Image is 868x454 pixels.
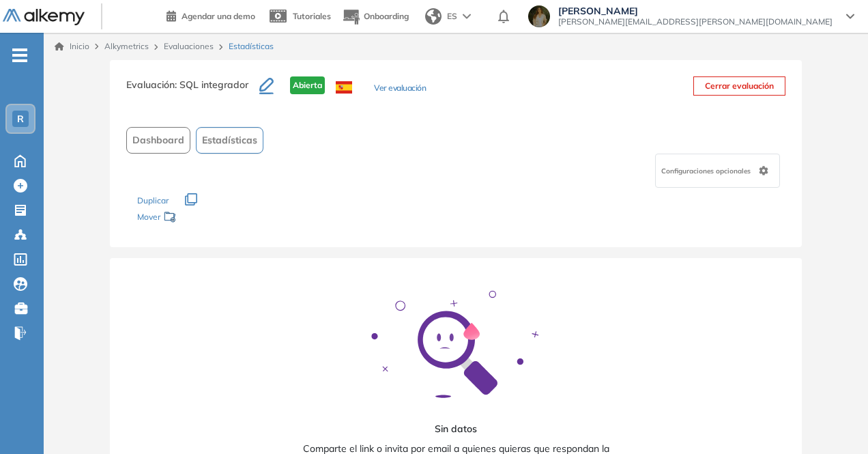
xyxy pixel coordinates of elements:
[463,14,471,19] img: arrow
[364,11,409,21] span: Onboarding
[17,113,24,124] span: R
[290,76,325,94] span: Abierta
[655,154,780,188] div: Configuraciones opcionales
[447,10,457,23] span: ES
[167,7,255,23] a: Agendar una demo
[126,127,190,154] button: Dashboard
[336,81,352,94] img: ESP
[693,76,785,96] button: Cerrar evaluación
[164,41,214,51] a: Evaluaciones
[558,5,833,16] span: [PERSON_NAME]
[202,133,257,147] span: Estadísticas
[196,127,263,154] button: Estadísticas
[661,166,753,176] span: Configuraciones opcionales
[132,133,184,147] span: Dashboard
[374,82,426,96] button: Ver evaluación
[126,76,259,105] h3: Evaluación
[12,54,27,57] i: -
[293,11,331,21] span: Tutoriales
[182,11,255,21] span: Agendar una demo
[425,8,442,25] img: world
[3,9,85,26] img: Logo
[137,205,274,231] div: Mover
[229,40,274,53] span: Estadísticas
[104,41,149,51] span: Alkymetrics
[558,16,833,27] span: [PERSON_NAME][EMAIL_ADDRESS][PERSON_NAME][DOMAIN_NAME]
[137,195,169,205] span: Duplicar
[342,2,409,31] button: Onboarding
[175,79,248,91] span: : SQL integrador
[360,422,552,436] p: Sin datos
[55,40,89,53] a: Inicio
